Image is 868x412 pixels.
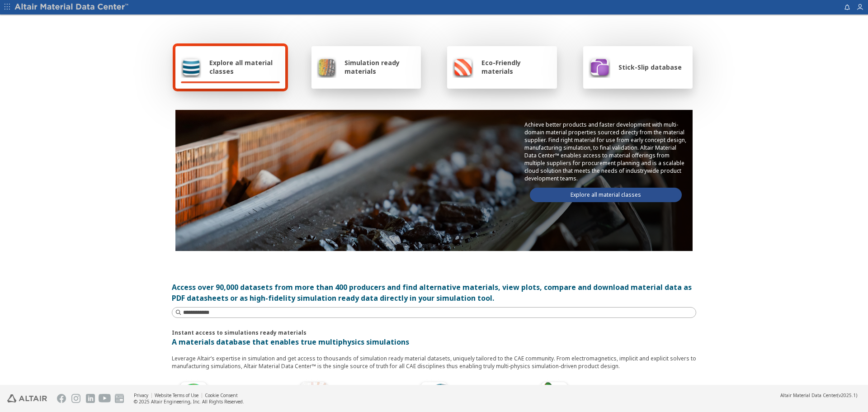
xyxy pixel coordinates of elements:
a: Website Terms of Use [155,392,198,398]
p: Instant access to simulations ready materials [172,329,696,336]
a: Cookie Consent [205,392,238,398]
img: Altair Material Data Center [14,3,130,12]
img: Altair Engineering [7,394,47,403]
img: Explore all material classes [181,56,201,78]
img: Simulation ready materials [317,56,336,78]
p: Leverage Altair’s expertise in simulation and get access to thousands of simulation ready materia... [172,355,696,370]
span: Altair Material Data Center [780,392,837,398]
a: Privacy [134,392,148,398]
span: Eco-Friendly materials [481,58,551,76]
span: Stick-Slip database [618,63,682,71]
p: Achieve better products and faster development with multi-domain material properties sourced dire... [524,121,687,182]
span: Explore all material classes [209,58,280,76]
a: Explore all material classes [530,188,682,202]
img: Eco-Friendly materials [453,56,473,78]
p: A materials database that enables true multiphysics simulations [172,336,696,347]
span: Simulation ready materials [344,58,415,76]
div: (v2025.1) [780,392,857,398]
img: Stick-Slip database [589,56,610,78]
div: © 2025 Altair Engineering, Inc. All Rights Reserved. [134,398,244,405]
div: Access over 90,000 datasets from more than 400 producers and find alternative materials, view plo... [172,282,696,303]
